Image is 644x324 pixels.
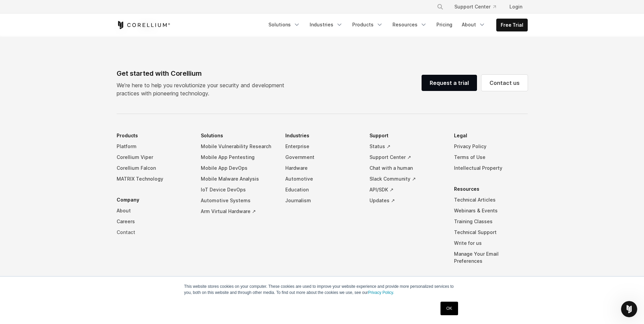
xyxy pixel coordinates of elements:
a: Platform [117,141,190,152]
a: Journalism [285,195,359,206]
button: Search [434,1,446,13]
a: Products [348,19,387,31]
a: Updates ↗ [369,195,443,206]
p: We’re here to help you revolutionize your security and development practices with pioneering tech... [117,81,290,97]
a: Automotive Systems [201,195,275,206]
a: Solutions [264,19,304,31]
a: Education [285,184,359,195]
a: API/SDK ↗ [369,184,443,195]
p: This website stores cookies on your computer. These cookies are used to improve your website expe... [184,283,460,296]
a: Contact [117,227,190,238]
a: Resources [388,19,431,31]
a: Mobile Malware Analysis [201,173,275,184]
a: Support Center ↗ [369,152,443,163]
a: Request a trial [422,75,477,91]
a: Slack Community ↗ [369,173,443,184]
a: Enterprise [285,141,359,152]
a: Hardware [285,163,359,173]
a: Privacy Policy [454,141,528,152]
a: Government [285,152,359,163]
a: Support Center [449,1,501,13]
a: Corellium Viper [117,152,190,163]
a: Mobile Vulnerability Research [201,141,275,152]
a: About [117,205,190,216]
a: Mobile App DevOps [201,163,275,173]
a: OK [440,302,458,315]
div: Navigation Menu [264,19,528,31]
a: Corellium Home [117,21,170,29]
a: Careers [117,216,190,227]
a: Pricing [432,19,456,31]
a: Privacy Policy. [368,290,394,295]
a: Login [504,1,528,13]
a: Arm Virtual Hardware ↗ [201,206,275,217]
div: Navigation Menu [429,1,528,13]
a: Terms of Use [454,152,528,163]
a: Automotive [285,173,359,184]
a: Manage Your Email Preferences [454,249,528,267]
a: Industries [306,19,347,31]
iframe: Intercom live chat [621,301,637,317]
a: Corellium Falcon [117,163,190,173]
div: Get started with Corellium [117,68,290,78]
a: Write for us [454,238,528,249]
div: Navigation Menu [117,130,528,277]
a: Mobile App Pentesting [201,152,275,163]
a: Free Trial [497,19,527,31]
a: Status ↗ [369,141,443,152]
a: Training Classes [454,216,528,227]
a: Technical Support [454,227,528,238]
a: About [458,19,490,31]
a: Chat with a human [369,163,443,173]
a: Intellectual Property [454,163,528,173]
a: Webinars & Events [454,205,528,216]
a: IoT Device DevOps [201,184,275,195]
a: MATRIX Technology [117,173,190,184]
a: Contact us [481,75,528,91]
a: Technical Articles [454,194,528,205]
